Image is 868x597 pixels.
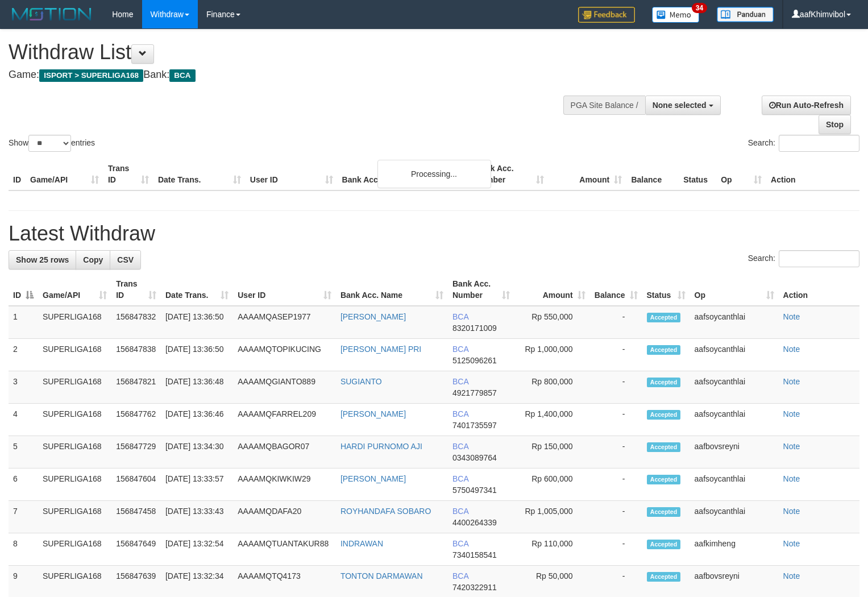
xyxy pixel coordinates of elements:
td: AAAAMQTUANTAKUR88 [233,533,336,566]
a: Note [783,312,800,321]
td: aafkimheng [690,533,779,566]
td: AAAAMQDAFA20 [233,501,336,533]
img: Button%20Memo.svg [652,7,700,23]
th: Balance: activate to sort column ascending [590,273,642,306]
span: Copy 4921779857 to clipboard [452,388,497,397]
td: - [590,501,642,533]
td: Rp 1,000,000 [514,339,590,371]
td: AAAAMQTOPIKUCING [233,339,336,371]
span: BCA [452,474,468,483]
span: BCA [452,345,468,354]
td: - [590,436,642,469]
td: SUPERLIGA168 [38,339,111,371]
td: - [590,469,642,501]
td: - [590,306,642,339]
span: Copy 7401735597 to clipboard [452,421,497,430]
label: Search: [748,135,859,152]
span: Copy 5750497341 to clipboard [452,486,497,495]
td: 156847821 [111,371,161,404]
span: BCA [169,69,195,82]
th: Op: activate to sort column ascending [690,273,779,306]
td: Rp 550,000 [514,306,590,339]
span: Show 25 rows [16,255,69,264]
td: AAAAMQGIANTO889 [233,371,336,404]
td: 7 [9,501,38,533]
img: Feedback.jpg [578,7,635,23]
a: INDRAWAN [340,539,383,548]
a: [PERSON_NAME] [340,409,406,418]
span: Copy 4400264339 to clipboard [452,518,497,527]
span: Copy 5125096261 to clipboard [452,356,497,365]
td: [DATE] 13:32:54 [161,533,233,566]
td: SUPERLIGA168 [38,501,111,533]
span: 34 [692,3,707,13]
td: - [590,404,642,436]
th: Date Trans.: activate to sort column ascending [161,273,233,306]
a: [PERSON_NAME] [340,474,406,483]
th: User ID: activate to sort column ascending [233,273,336,306]
span: Accepted [647,475,681,484]
th: ID [9,158,26,190]
th: Bank Acc. Name: activate to sort column ascending [336,273,448,306]
td: 6 [9,469,38,501]
td: 156847649 [111,533,161,566]
th: Balance [626,158,679,190]
h1: Withdraw List [9,41,567,64]
span: Copy 8320171009 to clipboard [452,324,497,333]
th: Op [716,158,766,190]
input: Search: [779,135,859,152]
td: AAAAMQFARREL209 [233,404,336,436]
th: Action [766,158,859,190]
a: ROYHANDAFA SOBARO [340,507,431,516]
div: PGA Site Balance / [563,96,645,115]
a: HARDI PURNOMO AJI [340,442,422,451]
span: BCA [452,571,468,581]
td: SUPERLIGA168 [38,404,111,436]
a: Note [783,442,800,451]
th: Game/API [26,158,103,190]
td: SUPERLIGA168 [38,371,111,404]
a: SUGIANTO [340,377,382,386]
td: [DATE] 13:36:48 [161,371,233,404]
span: Accepted [647,410,681,420]
td: SUPERLIGA168 [38,469,111,501]
h1: Latest Withdraw [9,222,859,245]
td: Rp 150,000 [514,436,590,469]
img: panduan.png [717,7,774,22]
td: [DATE] 13:33:57 [161,469,233,501]
td: 156847832 [111,306,161,339]
th: ID: activate to sort column descending [9,273,38,306]
input: Search: [779,250,859,267]
span: Accepted [647,442,681,452]
a: Note [783,474,800,483]
td: aafsoycanthlai [690,306,779,339]
td: AAAAMQBAGOR07 [233,436,336,469]
th: Bank Acc. Number [471,158,549,190]
td: aafsoycanthlai [690,469,779,501]
td: 156847458 [111,501,161,533]
a: [PERSON_NAME] PRI [340,345,421,354]
th: Trans ID [103,158,153,190]
a: Note [783,345,800,354]
td: aafsoycanthlai [690,339,779,371]
td: SUPERLIGA168 [38,436,111,469]
span: BCA [452,377,468,386]
td: Rp 110,000 [514,533,590,566]
span: Accepted [647,572,681,582]
td: Rp 800,000 [514,371,590,404]
span: BCA [452,312,468,321]
td: 156847762 [111,404,161,436]
a: Stop [819,115,851,134]
td: 3 [9,371,38,404]
td: 2 [9,339,38,371]
th: Status: activate to sort column ascending [642,273,690,306]
a: Note [783,409,800,418]
a: Note [783,571,800,581]
span: BCA [452,539,468,548]
td: - [590,533,642,566]
th: Game/API: activate to sort column ascending [38,273,111,306]
th: Bank Acc. Number: activate to sort column ascending [448,273,514,306]
td: [DATE] 13:36:50 [161,339,233,371]
th: Action [779,273,859,306]
td: 4 [9,404,38,436]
